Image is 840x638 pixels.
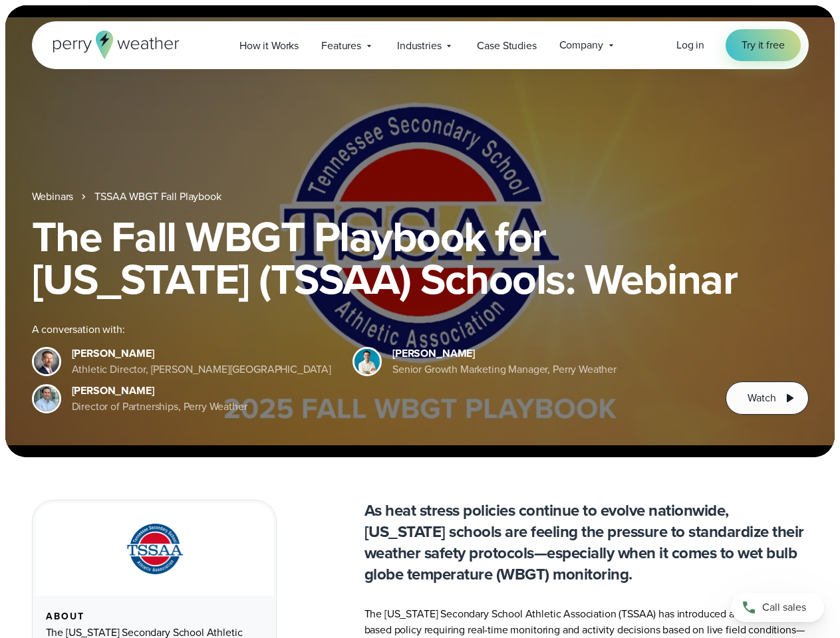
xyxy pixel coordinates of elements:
[72,383,247,399] div: [PERSON_NAME]
[94,189,221,205] a: TSSAA WBGT Fall Playbook
[676,37,704,53] a: Log in
[239,38,299,54] span: How it Works
[559,37,603,53] span: Company
[726,29,800,61] a: Try it free
[397,38,441,54] span: Industries
[364,500,809,585] p: As heat stress policies continue to evolve nationwide, [US_STATE] schools are feeling the pressur...
[731,593,824,622] a: Call sales
[32,322,705,338] div: A conversation with:
[228,32,310,59] a: How it Works
[676,37,704,53] span: Log in
[110,519,199,580] img: TSSAA-Tennessee-Secondary-School-Athletic-Association.svg
[392,346,617,362] div: [PERSON_NAME]
[34,386,59,411] img: Jeff Wood
[72,362,332,377] div: Athletic Director, [PERSON_NAME][GEOGRAPHIC_DATA]
[748,390,775,406] span: Watch
[46,611,263,622] div: About
[321,38,361,54] span: Features
[392,362,617,377] div: Senior Growth Marketing Manager, Perry Weather
[32,189,809,205] nav: Breadcrumb
[72,399,247,415] div: Director of Partnerships, Perry Weather
[34,349,59,374] img: Brian Wyatt
[742,37,784,53] span: Try it free
[72,346,332,362] div: [PERSON_NAME]
[762,599,806,615] span: Call sales
[477,38,536,54] span: Case Studies
[354,349,380,374] img: Spencer Patton, Perry Weather
[466,32,547,59] a: Case Studies
[32,215,809,300] h1: The Fall WBGT Playbook for [US_STATE] (TSSAA) Schools: Webinar
[32,189,74,205] a: Webinars
[726,381,808,415] button: Watch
